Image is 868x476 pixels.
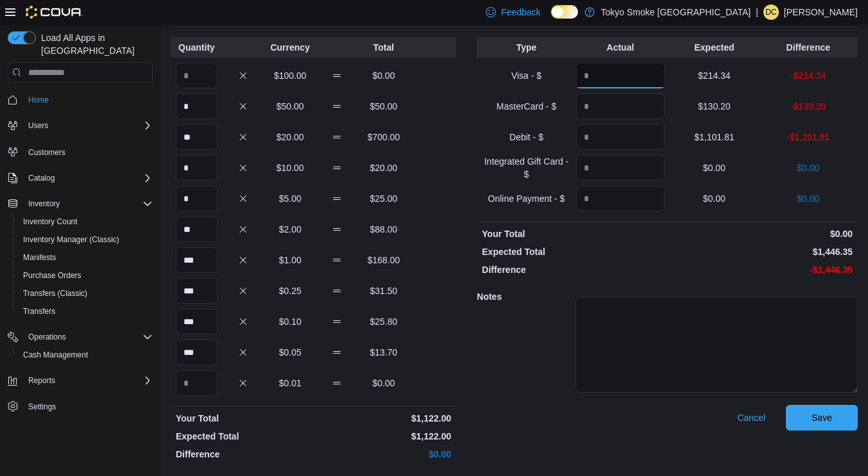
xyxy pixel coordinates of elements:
[18,250,153,265] span: Manifests
[28,402,56,412] span: Settings
[3,195,158,213] button: Inventory
[269,223,311,236] p: $2.00
[176,340,217,365] input: Quantity
[23,170,60,186] button: Catalog
[23,306,55,316] span: Transfers
[23,270,81,281] span: Purchase Orders
[764,131,853,144] p: -$1,101.81
[670,161,758,174] p: $0.00
[28,95,49,105] span: Home
[482,263,665,276] p: Difference
[3,328,158,346] button: Operations
[670,227,853,240] p: $0.00
[23,170,153,186] span: Catalog
[363,100,405,113] p: $50.00
[764,69,853,82] p: -$214.34
[316,430,452,443] p: $1,122.00
[269,100,311,113] p: $50.00
[756,4,758,20] p: |
[18,268,87,283] a: Purchase Orders
[176,41,217,54] p: Quantity
[482,192,570,205] p: Online Payment - $
[765,4,776,20] span: DC
[176,278,217,304] input: Quantity
[316,448,452,461] p: $0.00
[176,448,311,461] p: Difference
[269,161,311,174] p: $10.00
[23,373,60,388] button: Reports
[3,397,158,416] button: Settings
[13,302,158,320] button: Transfers
[551,19,552,19] span: Dark Mode
[23,373,153,388] span: Reports
[363,69,405,82] p: $0.00
[363,131,405,144] p: $700.00
[764,161,853,174] p: $0.00
[670,100,758,113] p: $130.20
[23,350,88,360] span: Cash Management
[23,234,119,245] span: Inventory Manager (Classic)
[269,346,311,359] p: $0.05
[13,213,158,231] button: Inventory Count
[482,245,665,258] p: Expected Total
[764,41,853,54] p: Difference
[764,100,853,113] p: -$130.20
[3,169,158,187] button: Catalog
[482,227,665,240] p: Your Total
[23,92,153,108] span: Home
[576,41,665,54] p: Actual
[482,41,570,54] p: Type
[28,173,55,183] span: Catalog
[670,263,853,276] p: -$1,446.35
[176,124,217,150] input: Quantity
[670,41,758,54] p: Expected
[764,192,853,205] p: $0.00
[26,6,83,19] img: Cova
[812,411,832,424] span: Save
[28,375,55,386] span: Reports
[737,411,765,424] span: Cancel
[501,6,540,19] span: Feedback
[763,4,779,20] div: Denika Corrigal
[3,372,158,390] button: Reports
[670,131,758,144] p: $1,101.81
[23,118,53,133] button: Users
[23,196,153,211] span: Inventory
[482,69,570,82] p: Visa - $
[18,250,61,265] a: Manifests
[28,332,66,342] span: Operations
[18,304,60,319] a: Transfers
[13,284,158,302] button: Transfers (Classic)
[477,284,573,309] h5: Notes
[269,41,311,54] p: Currency
[576,186,665,211] input: Quantity
[576,124,665,150] input: Quantity
[576,63,665,88] input: Quantity
[18,286,92,301] a: Transfers (Classic)
[23,399,61,414] a: Settings
[18,214,83,229] a: Inventory Count
[23,288,87,299] span: Transfers (Classic)
[23,398,153,414] span: Settings
[176,155,217,181] input: Quantity
[3,90,158,109] button: Home
[23,144,153,160] span: Customers
[269,284,311,297] p: $0.25
[18,214,153,229] span: Inventory Count
[176,94,217,119] input: Quantity
[18,268,153,283] span: Purchase Orders
[3,142,158,161] button: Customers
[269,69,311,82] p: $100.00
[176,412,311,425] p: Your Total
[316,412,452,425] p: $1,122.00
[269,315,311,328] p: $0.10
[576,94,665,119] input: Quantity
[576,155,665,181] input: Quantity
[18,232,153,247] span: Inventory Manager (Classic)
[482,100,570,113] p: MasterCard - $
[23,252,56,263] span: Manifests
[18,232,124,247] a: Inventory Manager (Classic)
[363,284,405,297] p: $31.50
[23,329,71,345] button: Operations
[23,196,65,211] button: Inventory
